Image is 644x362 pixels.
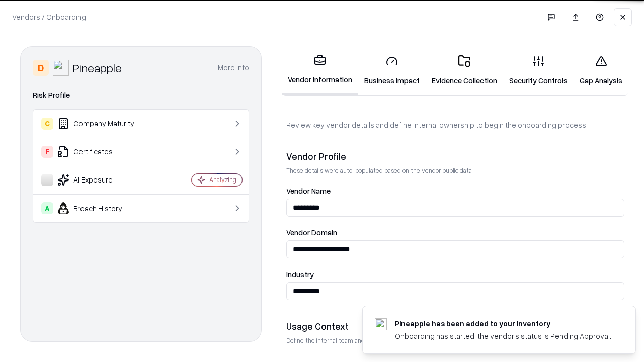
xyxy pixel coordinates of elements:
[286,270,624,278] label: Industry
[53,60,69,76] img: Pineapple
[218,59,249,77] button: More info
[286,187,624,195] label: Vendor Name
[33,60,49,76] div: D
[41,146,162,158] div: Certificates
[286,336,624,345] p: Define the internal team and reason for using this vendor. This helps assess business relevance a...
[33,89,249,101] div: Risk Profile
[286,166,624,175] p: These details were auto-populated based on the vendor public data
[12,12,86,22] p: Vendors / Onboarding
[282,46,358,95] a: Vendor Information
[286,229,624,236] label: Vendor Domain
[375,318,387,330] img: pineappleenergy.com
[41,118,162,130] div: Company Maturity
[73,60,122,76] div: Pineapple
[358,47,426,94] a: Business Impact
[41,202,53,214] div: A
[286,120,624,130] p: Review key vendor details and define internal ownership to begin the onboarding process.
[426,47,503,94] a: Evidence Collection
[41,118,53,130] div: C
[395,318,611,329] div: Pineapple has been added to your inventory
[286,320,624,332] div: Usage Context
[286,150,624,162] div: Vendor Profile
[41,202,162,214] div: Breach History
[41,146,53,158] div: F
[209,175,236,184] div: Analyzing
[41,174,162,186] div: AI Exposure
[395,331,611,341] div: Onboarding has started, the vendor's status is Pending Approval.
[574,47,628,94] a: Gap Analysis
[503,47,574,94] a: Security Controls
